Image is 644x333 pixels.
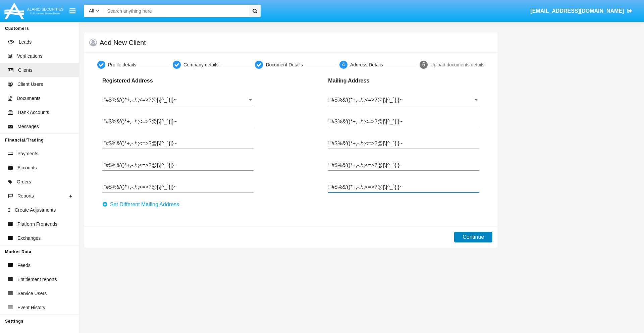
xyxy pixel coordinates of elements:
[183,61,218,68] div: Company details
[102,77,186,85] p: Registered Address
[18,109,49,116] span: Bank Accounts
[102,199,183,210] button: Set Different Mailing Address
[100,40,146,45] h5: Add New Client
[17,192,34,200] span: Reports
[527,2,636,20] a: [EMAIL_ADDRESS][DOMAIN_NAME]
[17,304,45,311] span: Event History
[89,8,94,13] span: All
[422,62,425,67] span: 5
[17,178,31,185] span: Orders
[108,61,136,68] div: Profile details
[104,5,247,17] input: Search
[17,150,38,157] span: Payments
[19,39,32,46] span: Leads
[17,53,42,60] span: Verifications
[17,235,41,242] span: Exchanges
[17,276,57,283] span: Entitlement reports
[342,62,345,67] span: 4
[350,61,383,68] div: Address Details
[17,164,37,171] span: Accounts
[266,61,303,68] div: Document Details
[17,221,57,228] span: Platform Frontends
[328,77,412,85] p: Mailing Address
[15,207,56,214] span: Create Adjustments
[18,67,33,74] span: Clients
[530,8,624,14] span: [EMAIL_ADDRESS][DOMAIN_NAME]
[17,290,47,297] span: Service Users
[17,262,31,269] span: Feeds
[17,81,43,88] span: Client Users
[84,7,104,14] a: All
[430,61,484,68] div: Upload documents details
[3,1,64,21] img: Logo image
[17,95,41,102] span: Documents
[454,232,492,242] button: Continue
[17,123,39,130] span: Messages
